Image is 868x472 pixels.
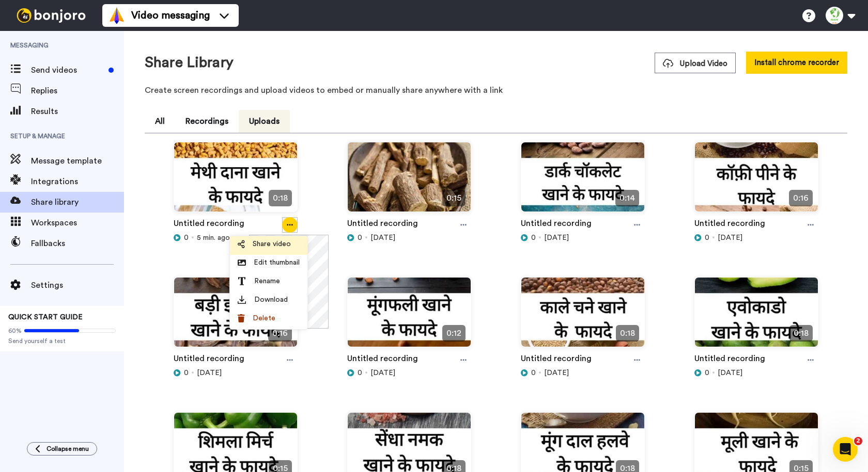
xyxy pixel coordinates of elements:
div: [DATE] [347,368,471,378]
span: Workspaces [31,217,124,229]
img: 3969b5a9-188d-4b54-887b-fb21e5f419e5_thumbnail_source_1755341455.jpg [174,142,297,220]
span: QUICK START GUIDE [8,314,83,321]
span: Share video [253,239,291,249]
img: 24b111c2-5923-4e7e-83c5-fee391137dfa_thumbnail_source_1755079061.jpg [521,142,644,220]
a: Untitled recording [694,352,765,368]
span: Edit thumbnail [254,257,300,268]
span: 0 [705,233,709,243]
span: Download [254,295,288,305]
img: b936f8d4-d238-4e20-af3a-65c503e5c1fc_thumbnail_source_1755166727.jpg [348,142,471,220]
img: vm-color.svg [109,7,125,24]
div: [DATE] [521,368,645,378]
img: 1a12032e-8a6c-4125-b948-d0646338f1b6_thumbnail_source_1754732626.jpg [521,278,644,355]
a: Untitled recording [347,352,418,368]
div: [DATE] [174,368,298,378]
h1: Share Library [145,55,234,71]
img: 8b2138bf-4ac6-4380-97f3-ae74ec5f27f8_thumbnail_source_1754897376.jpg [174,278,297,355]
a: Untitled recording [174,352,244,368]
span: Results [31,105,124,118]
button: Recordings [175,110,239,133]
iframe: Intercom live chat [833,437,858,462]
a: Untitled recording [521,352,592,368]
span: 0 [531,233,536,243]
span: Settings [31,279,124,291]
div: 5 min. ago [174,233,298,243]
span: 0:16 [268,325,292,341]
button: Upload Video [655,53,736,73]
span: 0 [531,368,536,378]
span: Delete [253,313,275,323]
a: Untitled recording [694,217,765,233]
img: 76910287-96f9-42da-a6ab-07e2667fbc27_thumbnail_source_1754994408.jpg [695,142,818,220]
span: 0:18 [616,325,639,341]
span: Rename [254,276,280,286]
div: [DATE] [694,233,818,243]
button: Install chrome recorder [746,52,847,74]
div: [DATE] [521,233,645,243]
span: 0:14 [615,190,639,206]
div: [DATE] [347,233,471,243]
span: Integrations [31,175,124,188]
button: All [145,110,175,133]
span: Replies [31,85,124,97]
span: Send yourself a test [8,337,116,345]
span: Collapse menu [47,445,89,453]
img: bj-logo-header-white.svg [12,8,90,23]
a: Untitled recording [174,217,244,233]
img: 79916176-d5a7-4ee8-833b-663bd09a8dd2_thumbnail_source_1754636670.jpg [695,278,818,355]
span: 0 [358,233,362,243]
img: d4e83b37-0eb7-4f1f-952c-dac4b7460cb1_thumbnail_source_1754824230.jpg [348,278,471,355]
span: 0 [358,368,362,378]
span: Share library [31,196,124,208]
div: [DATE] [694,368,818,378]
span: 60% [8,327,22,335]
span: 0 [705,368,709,378]
button: Uploads [239,110,290,133]
span: Upload Video [663,58,727,69]
span: 0 [184,233,189,243]
span: 2 [854,437,862,445]
span: Fallbacks [31,237,124,250]
span: 0:12 [442,325,466,341]
p: Create screen recordings and upload videos to embed or manually share anywhere with a link [145,84,847,96]
span: Send videos [31,64,104,76]
span: Video messaging [131,8,210,23]
span: 0:16 [789,190,813,206]
a: Untitled recording [347,217,418,233]
span: Message template [31,155,124,167]
button: Collapse menu [27,442,97,455]
span: 0:15 [442,190,466,206]
span: 0:18 [789,325,813,341]
span: 0:18 [269,190,292,206]
a: Untitled recording [521,217,592,233]
span: 0 [184,368,189,378]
